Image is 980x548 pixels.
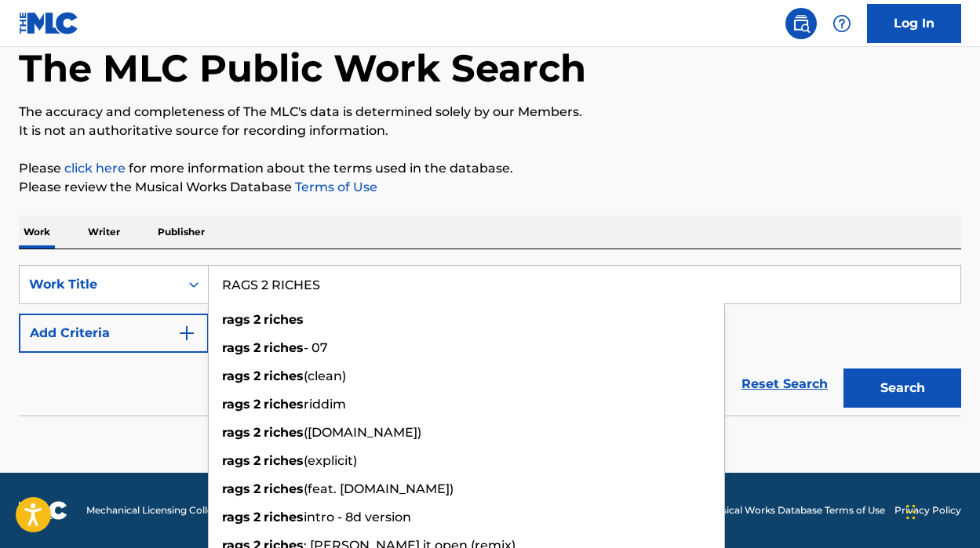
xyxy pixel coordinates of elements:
a: Log In [867,4,961,43]
p: It is not an authoritative source for recording information. [19,122,961,140]
strong: 2 [253,453,260,468]
a: Privacy Policy [894,503,961,517]
strong: rags [222,453,250,468]
p: Please review the Musical Works Database [19,178,961,197]
span: (explicit) [304,453,357,468]
strong: 2 [253,312,260,327]
img: 9d2ae6d4665cec9f34b9.svg [177,324,196,343]
strong: riches [264,453,304,468]
iframe: Chat Widget [902,473,980,548]
strong: rags [222,397,250,412]
span: riddim [304,397,346,412]
strong: 2 [253,425,260,440]
strong: riches [264,481,304,496]
form: Search Form [19,265,961,416]
p: Work [19,216,55,249]
strong: riches [264,425,304,440]
strong: 2 [253,397,260,412]
a: Public Search [785,8,817,39]
strong: rags [222,340,250,355]
p: Publisher [153,216,209,249]
p: Writer [83,216,125,249]
strong: rags [222,312,250,327]
div: Help [826,8,858,39]
span: intro - 8d version [304,510,411,524]
button: Add Criteria [19,314,209,353]
a: Reset Search [734,367,836,401]
img: MLC Logo [19,12,79,34]
span: (feat. [DOMAIN_NAME]) [304,481,454,496]
strong: riches [264,510,304,524]
strong: 2 [253,340,260,355]
strong: 2 [253,510,260,524]
strong: riches [264,397,304,412]
p: The accuracy and completeness of The MLC's data is determined solely by our Members. [19,103,961,122]
strong: rags [222,425,250,440]
strong: 2 [253,368,260,383]
h1: The MLC Public Work Search [19,45,586,92]
a: Terms of Use [292,180,377,194]
img: help [832,14,851,33]
strong: riches [264,312,304,327]
strong: rags [222,368,250,383]
button: Search [843,368,961,408]
div: Drag [906,488,916,535]
strong: 2 [253,481,260,496]
a: click here [64,161,126,176]
div: Work Title [29,275,170,294]
a: Musical Works Database Terms of Use [707,503,885,517]
img: logo [19,501,67,520]
strong: riches [264,340,304,355]
span: Mechanical Licensing Collective © 2025 [86,503,268,517]
strong: rags [222,481,250,496]
span: - 07 [304,340,328,355]
img: search [792,14,811,33]
strong: rags [222,510,250,524]
span: (clean) [304,368,346,383]
strong: riches [264,368,304,383]
p: Please for more information about the terms used in the database. [19,159,961,178]
span: ([DOMAIN_NAME]) [304,425,421,440]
